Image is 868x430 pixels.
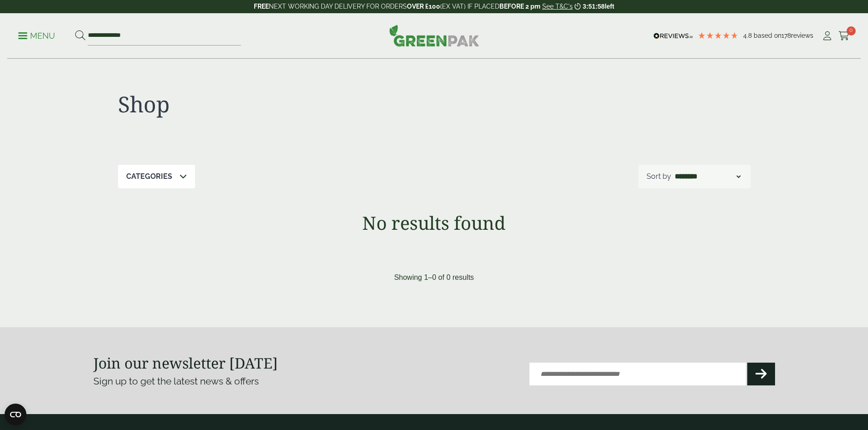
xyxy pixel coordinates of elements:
strong: FREE [254,3,269,10]
span: 178 [781,32,791,39]
p: Sort by [647,171,671,182]
a: Menu [18,30,55,40]
span: 0 [847,26,856,35]
p: Menu [18,30,55,41]
p: Categories [126,171,172,182]
button: Open CMP widget [5,404,26,425]
img: GreenPak Supplies [389,25,479,46]
span: left [605,3,614,10]
img: REVIEWS.io [653,33,693,39]
i: My Account [822,31,833,40]
div: 4.78 Stars [698,31,739,40]
select: Shop order [673,171,742,182]
h1: No results found [93,212,775,234]
i: Cart [838,31,850,40]
span: 3:51:58 [583,3,605,10]
h1: Shop [118,91,434,117]
p: Sign up to get the latest news & offers [93,374,400,389]
strong: OVER £100 [407,3,440,10]
span: Based on [754,32,781,39]
p: Showing 1–0 of 0 results [394,272,474,283]
a: 0 [838,29,850,43]
strong: Join our newsletter [DATE] [93,353,278,373]
strong: BEFORE 2 pm [499,3,540,10]
a: See T&C's [542,3,573,10]
span: 4.8 [743,32,754,39]
span: reviews [791,32,813,39]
